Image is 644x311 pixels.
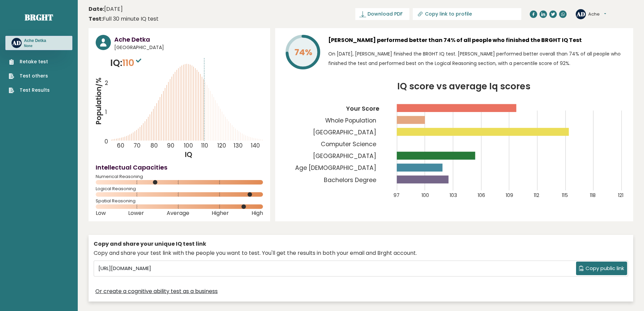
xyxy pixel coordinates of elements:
div: Copy and share your unique IQ test link [94,240,628,248]
span: Logical Reasoning [96,187,263,190]
span: Higher [212,212,229,215]
span: Lower [128,212,144,215]
tspan: Whole Population [325,116,376,125]
tspan: [GEOGRAPHIC_DATA] [313,128,376,136]
span: Low [96,212,106,215]
h3: [PERSON_NAME] performed better than 74% of all people who finished the BRGHT IQ Test [328,35,626,46]
tspan: 118 [590,192,596,199]
span: Numerical Reasoning [96,175,263,178]
tspan: Population/% [94,77,103,125]
h3: Ache Detka [24,38,46,43]
span: 110 [122,57,143,69]
a: Brght [25,12,53,23]
tspan: 100 [184,141,193,150]
p: On [DATE], [PERSON_NAME] finished the BRGHT IQ test. [PERSON_NAME] performed better overall than ... [328,49,626,68]
span: Copy public link [586,265,624,272]
tspan: 130 [234,141,243,150]
span: High [252,212,263,215]
tspan: 97 [393,192,400,199]
tspan: 100 [422,192,429,199]
span: Download PDF [367,10,403,18]
tspan: 140 [251,141,260,150]
div: Full 30 minute IQ test [89,15,159,23]
text: AD [576,10,585,18]
a: Test others [9,72,50,80]
tspan: IQ score vs average Iq scores [397,80,530,92]
button: Copy public link [576,262,627,275]
tspan: Bachelors Degree [324,176,376,184]
span: Spatial Reasoning [96,200,263,202]
tspan: 70 [134,141,141,150]
tspan: 2 [105,79,108,87]
tspan: 110 [201,141,208,150]
div: Copy and share your test link with the people you want to test. You'll get the results in both yo... [94,249,628,257]
tspan: IQ [185,150,193,159]
tspan: Your Score [346,105,379,113]
tspan: 109 [506,192,514,199]
tspan: [GEOGRAPHIC_DATA] [313,152,376,160]
time: [DATE] [89,5,123,13]
button: Ache [588,11,606,18]
tspan: Computer Science [321,140,376,148]
span: Average [167,212,189,215]
tspan: 120 [217,141,226,150]
p: None [24,44,46,48]
tspan: 0 [104,137,108,146]
a: Download PDF [355,8,409,20]
b: Date: [89,5,104,13]
tspan: 115 [562,192,568,199]
tspan: 112 [534,192,540,199]
tspan: 74% [294,46,312,58]
tspan: Age [DEMOGRAPHIC_DATA] [295,164,376,172]
p: IQ: [110,56,143,70]
a: Retake test [9,58,50,65]
b: Test: [89,15,103,23]
tspan: 60 [117,141,124,150]
tspan: 90 [167,141,174,150]
tspan: 106 [478,192,485,199]
a: Or create a cognitive ability test as a business [95,287,218,295]
tspan: 1 [105,108,107,116]
tspan: 121 [618,192,624,199]
h3: Ache Detka [114,35,263,44]
span: [GEOGRAPHIC_DATA] [114,44,263,51]
a: Test Results [9,87,50,94]
tspan: 103 [450,192,457,199]
h4: Intellectual Capacities [96,163,263,172]
text: AD [12,39,21,47]
tspan: 80 [150,141,158,150]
